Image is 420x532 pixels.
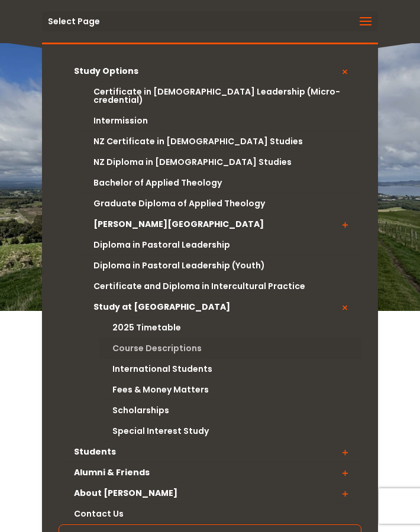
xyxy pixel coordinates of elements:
a: Scholarships [99,400,361,421]
a: 2025 Timetable [99,317,361,338]
a: Bachelor of Applied Theology [79,173,361,193]
a: About [PERSON_NAME] [59,483,361,504]
a: Course Descriptions [99,338,361,359]
a: Fees & Money Matters [99,379,361,400]
a: Graduate Diploma of Applied Theology [79,193,361,214]
a: Diploma in Pastoral Leadership (Youth) [79,255,361,276]
a: Diploma in Pastoral Leadership [79,235,361,255]
a: NZ Diploma in [DEMOGRAPHIC_DATA] Studies [79,152,361,173]
a: [PERSON_NAME][GEOGRAPHIC_DATA] [79,214,361,235]
a: Study at [GEOGRAPHIC_DATA] [79,297,361,317]
a: Students [59,442,361,462]
a: Special Interest Study [99,421,361,442]
a: Study Options [59,61,361,82]
a: Contact Us [59,504,361,524]
a: Alumni & Friends [59,462,361,483]
span: Select Page [48,17,100,25]
a: NZ Certificate in [DEMOGRAPHIC_DATA] Studies [79,131,361,152]
a: Intermission [79,111,361,131]
a: Certificate in [DEMOGRAPHIC_DATA] Leadership (Micro-credential) [79,82,361,111]
a: Certificate and Diploma in Intercultural Practice [79,276,361,297]
a: International Students [99,359,361,379]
